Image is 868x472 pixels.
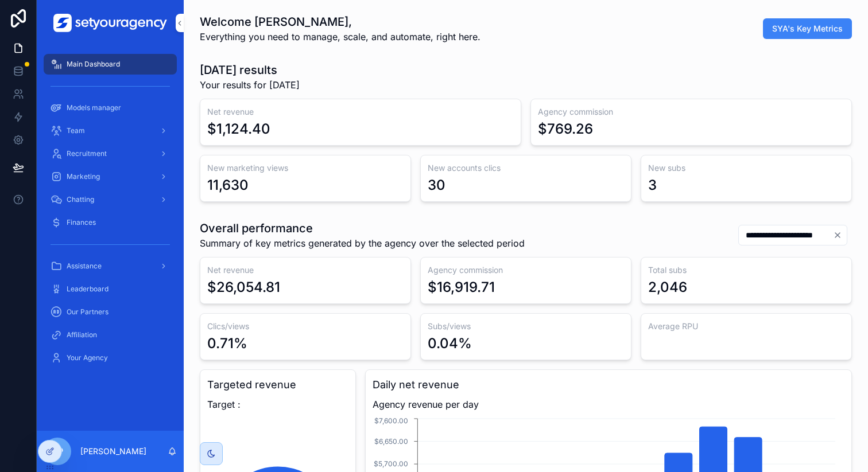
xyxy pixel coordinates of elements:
h3: Clics/views [207,321,404,332]
button: Clear [833,231,847,240]
h3: Total subs [648,264,844,276]
div: $16,919.71 [428,278,495,297]
h3: New subs [648,162,844,174]
span: Target : [207,397,348,411]
span: Main Dashboard [67,60,120,69]
a: Marketing [44,166,177,187]
tspan: $7,600.00 [374,416,408,425]
img: App logo [53,14,167,32]
span: Recruitment [67,149,107,158]
span: Models manager [67,103,121,112]
a: Models manager [44,97,177,118]
h1: [DATE] results [200,62,300,78]
h3: New marketing views [207,162,404,174]
a: Team [44,120,177,141]
h3: Net revenue [207,106,514,118]
h3: Subs/views [428,321,624,332]
span: Agency revenue per day [373,397,844,411]
h3: Agency commission [538,106,844,118]
span: Your results for [DATE] [200,78,300,92]
a: Main Dashboard [44,54,177,75]
a: Finances [44,212,177,233]
span: Finances [67,218,96,227]
span: Affiliation [67,330,97,340]
h3: Average RPU [648,321,844,332]
h3: Targeted revenue [207,377,348,393]
h3: New accounts clics [428,162,624,174]
div: 30 [428,176,445,194]
div: $26,054.81 [207,278,280,297]
span: Marketing [67,172,100,181]
h3: Daily net revenue [373,377,844,393]
h3: Net revenue [207,264,404,276]
span: Everything you need to manage, scale, and automate, right here. [200,30,480,44]
span: Chatting [67,195,94,204]
tspan: $6,650.00 [374,437,408,446]
div: $769.26 [538,120,593,138]
div: 3 [648,176,657,194]
div: 0.71% [207,334,247,353]
h1: Welcome [PERSON_NAME], [200,14,480,30]
h1: Overall performance [200,220,525,236]
span: Your Agency [67,353,108,362]
h3: Agency commission [428,264,624,276]
a: Recruitment [44,143,177,164]
span: Team [67,126,85,135]
span: Summary of key metrics generated by the agency over the selected period [200,236,525,250]
span: Our Partners [67,307,108,317]
span: Leaderboard [67,284,108,294]
a: Our Partners [44,302,177,322]
a: Assistance [44,256,177,276]
button: SYA's Key Metrics [763,18,852,39]
div: scrollable content [37,46,184,383]
a: Affiliation [44,325,177,345]
div: 2,046 [648,278,687,297]
a: Your Agency [44,348,177,368]
p: [PERSON_NAME] [80,446,146,457]
div: $1,124.40 [207,120,270,138]
a: Chatting [44,189,177,210]
div: 0.04% [428,334,472,353]
a: Leaderboard [44,279,177,299]
span: SYA's Key Metrics [772,23,843,34]
span: Assistance [67,262,102,271]
tspan: $5,700.00 [374,459,408,468]
div: 11,630 [207,176,249,194]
